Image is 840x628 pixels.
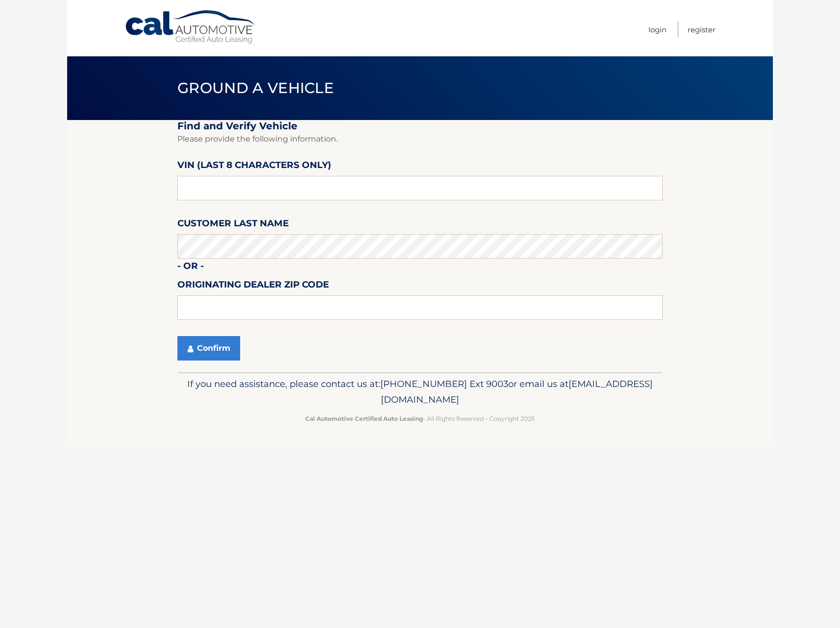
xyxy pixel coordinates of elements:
[177,216,289,234] label: Customer Last Name
[648,22,667,38] a: Login
[177,336,240,361] button: Confirm
[184,413,656,424] p: - All Rights Reserved - Copyright 2025
[184,376,656,408] p: If you need assistance, please contact us at: or email us at
[380,378,508,389] span: [PHONE_NUMBER] Ext 9003
[177,158,331,176] label: VIN (last 8 characters only)
[177,277,329,295] label: Originating Dealer Zip Code
[124,10,257,45] a: Cal Automotive
[177,132,663,146] p: Please provide the following information.
[177,120,663,132] h2: Find and Verify Vehicle
[177,79,334,97] span: Ground a Vehicle
[688,22,716,38] a: Register
[177,259,204,277] label: - or -
[305,415,423,422] strong: Cal Automotive Certified Auto Leasing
